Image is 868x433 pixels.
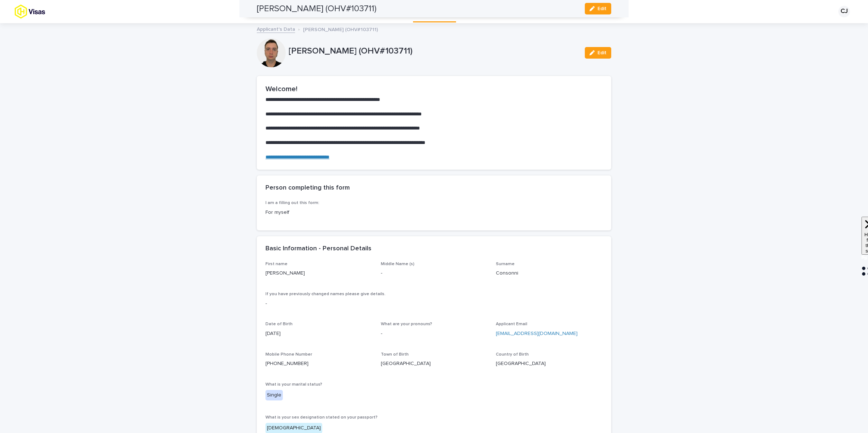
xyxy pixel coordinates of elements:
span: Middle Name (s) [381,262,414,266]
span: If you have previously changed names please give details. [265,292,386,296]
span: What is your marital status? [265,382,322,387]
div: Single [265,390,283,400]
a: [PHONE_NUMBER] [265,361,309,366]
span: Edit [597,50,607,55]
span: Surname [496,262,515,266]
p: [PERSON_NAME] [265,269,372,277]
h2: Welcome! [265,85,603,93]
span: Country of Birth [496,352,529,357]
p: [PERSON_NAME] (OHV#103711) [303,25,378,33]
button: Edit [585,47,611,59]
span: Date of Birth [265,322,293,326]
span: First name [265,262,288,266]
span: Town of Birth [381,352,409,357]
h2: Person completing this form [265,184,350,192]
p: [GEOGRAPHIC_DATA] [496,360,603,368]
div: CJ [838,6,850,17]
span: I am a filling out this form: [265,201,319,205]
p: - [381,330,488,338]
p: - [265,300,603,307]
h2: Basic Information - Personal Details [265,245,371,253]
a: [EMAIL_ADDRESS][DOMAIN_NAME] [496,331,578,336]
p: Consonni [496,269,603,277]
span: Mobile Phone Number [265,352,312,357]
p: [DATE] [265,330,372,338]
a: Applicant's Data [257,25,295,33]
p: [GEOGRAPHIC_DATA] [381,360,488,368]
p: For myself [265,209,372,216]
span: What is your sex designation stated on your passport? [265,415,378,420]
p: - [381,269,488,277]
span: Applicant Email [496,322,527,326]
p: [PERSON_NAME] (OHV#103711) [289,46,579,56]
img: tx8HrbJQv2PFQx4TXEq5 [14,4,71,19]
span: What are your pronouns? [381,322,432,326]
